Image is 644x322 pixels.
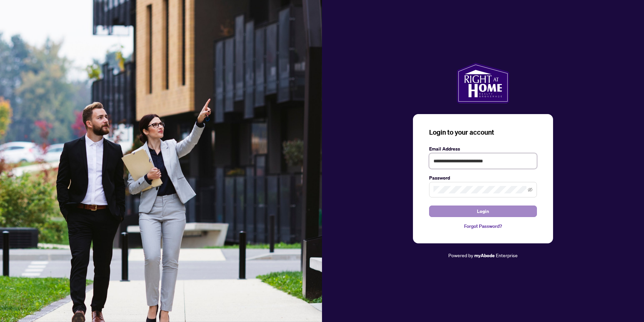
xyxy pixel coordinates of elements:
[457,63,509,103] img: ma-logo
[448,252,473,258] span: Powered by
[429,206,537,217] button: Login
[496,252,518,258] span: Enterprise
[429,128,537,137] h3: Login to your account
[429,145,537,153] label: Email Address
[528,187,533,192] span: eye-invisible
[429,222,537,230] a: Forgot Password?
[474,252,495,259] a: myAbode
[429,174,537,182] label: Password
[477,206,489,217] span: Login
